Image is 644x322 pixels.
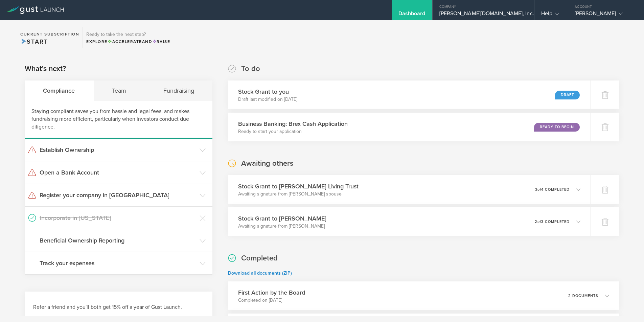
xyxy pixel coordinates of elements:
h2: Completed [241,253,278,263]
div: Draft [555,91,580,99]
h3: Incorporate in [US_STATE] [40,213,196,222]
em: of [537,220,541,224]
div: [PERSON_NAME][DOMAIN_NAME], Inc. [439,10,527,20]
div: Staying compliant saves you from hassle and legal fees, and makes fundraising more efficient, par... [25,101,212,139]
h3: Stock Grant to [PERSON_NAME] Living Trust [238,182,359,191]
div: Dashboard [398,10,425,20]
h3: Refer a friend and you'll both get 15% off a year of Gust Launch. [33,303,204,311]
div: Fundraising [145,80,213,101]
h3: Business Banking: Brex Cash Application [238,119,348,128]
p: Draft last modified on [DATE] [238,96,297,103]
p: Awaiting signature from [PERSON_NAME] spouse [238,191,359,198]
h3: Track your expenses [40,259,196,268]
div: Help [541,10,559,20]
h3: Establish Ownership [40,145,196,154]
em: of [537,187,541,192]
span: Raise [152,39,170,44]
h3: Register your company in [GEOGRAPHIC_DATA] [40,191,196,200]
div: Business Banking: Brex Cash ApplicationReady to start your applicationReady to Begin [228,113,591,141]
p: 2 documents [568,294,598,298]
div: Explore [86,39,170,45]
h2: Awaiting others [241,159,293,168]
h2: Current Subscription [20,32,79,36]
h2: To do [241,64,260,74]
h3: Open a Bank Account [40,168,196,177]
span: and [108,39,153,44]
p: Awaiting signature from [PERSON_NAME] [238,223,326,230]
div: Stock Grant to youDraft last modified on [DATE]Draft [228,80,591,109]
p: 2 3 completed [535,220,570,224]
div: Ready to take the next step?ExploreAccelerateandRaise [83,27,174,48]
p: Ready to start your application [238,128,348,135]
h2: What's next? [25,64,66,74]
a: Download all documents (ZIP) [228,270,292,276]
p: 3 4 completed [535,188,570,191]
div: [PERSON_NAME] [575,10,632,20]
span: Accelerate [108,39,142,44]
p: Completed on [DATE] [238,297,305,304]
h3: Beneficial Ownership Reporting [40,236,196,245]
h3: Stock Grant to [PERSON_NAME] [238,214,326,223]
h3: Ready to take the next step? [86,32,170,37]
div: Team [94,80,145,101]
h3: First Action by the Board [238,288,305,297]
div: Compliance [25,80,94,101]
span: Start [20,38,48,45]
div: Ready to Begin [534,123,580,132]
h3: Stock Grant to you [238,87,297,96]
